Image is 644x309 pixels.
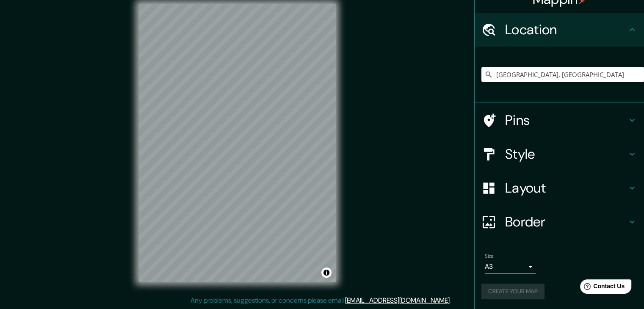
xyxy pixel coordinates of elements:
[451,295,452,306] div: .
[505,146,627,163] h4: Style
[475,171,644,205] div: Layout
[139,4,336,282] canvas: Map
[485,260,536,273] div: A3
[505,112,627,129] h4: Pins
[345,296,450,305] a: [EMAIL_ADDRESS][DOMAIN_NAME]
[475,205,644,239] div: Border
[505,179,627,196] h4: Layout
[452,295,454,306] div: .
[505,21,627,38] h4: Location
[475,13,644,47] div: Location
[505,213,627,230] h4: Border
[485,253,494,260] label: Size
[481,67,644,82] input: Pick your city or area
[321,268,332,278] button: Toggle attribution
[475,103,644,137] div: Pins
[475,137,644,171] div: Style
[569,276,635,300] iframe: Help widget launcher
[191,295,451,306] p: Any problems, suggestions, or concerns please email .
